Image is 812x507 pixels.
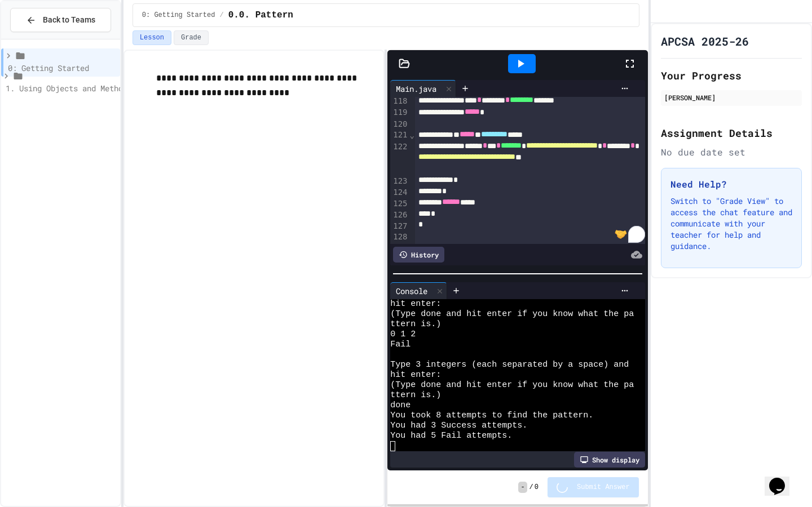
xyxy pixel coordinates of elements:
[670,177,792,191] h3: Need Help?
[390,232,409,243] div: 128
[228,8,293,22] span: 0.0. Pattern
[133,30,171,45] button: Lesson
[664,92,798,103] div: [PERSON_NAME]
[529,483,533,492] span: /
[390,176,409,187] div: 123
[390,198,409,210] div: 125
[390,330,416,340] span: 0 1 2
[219,11,223,20] span: /
[390,340,411,350] span: Fail
[390,119,409,130] div: 120
[390,285,433,297] div: Console
[577,483,630,492] span: Submit Answer
[661,145,802,159] div: No due date set
[390,421,527,431] span: You had 3 Success attempts.
[390,130,409,141] div: 121
[670,195,792,252] p: Switch to "Grade View" to access the chat feature and communicate with your teacher for help and ...
[765,462,801,496] iframe: chat widget
[535,483,539,492] span: 0
[661,68,802,83] h2: Your Progress
[174,30,209,45] button: Grade
[390,107,409,118] div: 119
[390,83,442,95] div: Main.java
[390,401,411,411] span: done
[574,452,645,468] div: Show display
[390,96,409,107] div: 118
[142,11,215,20] span: 0: Getting Started
[390,210,409,221] div: 126
[390,411,593,421] span: You took 8 attempts to find the pattern.
[390,319,441,330] span: ttern is.)
[661,33,749,49] h1: APCSA 2025-26
[390,221,409,232] div: 127
[390,299,441,309] span: hit enter:
[43,14,95,26] span: Back to Teams
[390,141,409,176] div: 122
[390,309,634,319] span: (Type done and hit enter if you know what the pa
[390,380,634,390] span: (Type done and hit enter if you know what the pa
[393,247,444,263] div: History
[661,125,802,141] h2: Assignment Details
[390,370,441,380] span: hit enter:
[409,131,415,140] span: Fold line
[390,360,629,370] span: Type 3 integers (each separated by a space) and
[518,482,527,493] span: -
[8,63,89,73] span: 0: Getting Started
[390,431,512,441] span: You had 5 Fail attempts.
[390,187,409,198] div: 124
[6,83,132,94] span: 1. Using Objects and Methods
[390,390,441,401] span: ttern is.)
